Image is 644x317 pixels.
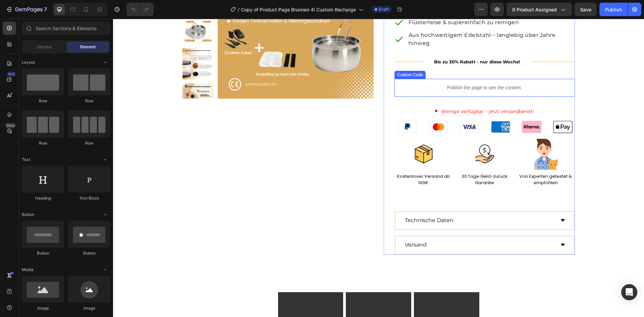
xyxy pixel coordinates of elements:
[321,40,407,46] strong: Bis zu 30% Rabatt - nur diese Woche!
[621,284,637,300] div: Open Intercom Messenger
[294,118,327,152] img: gempages_567733187413803941-c23b7126-56a9-4756-88fa-19c534e11b95.webp
[68,250,110,256] div: Button
[281,101,462,118] img: gempages_567733187413803941-583d5592-9e6b-4066-97a7-186d217e59e6.jpg
[512,6,557,13] span: 0 product assigned
[22,195,64,201] div: Heading
[292,197,340,207] p: Technische Daten
[6,71,16,77] div: 450
[22,267,34,273] span: Media
[406,154,459,167] span: Von Experten getestet & empfohlen
[126,3,154,16] div: Undo/Redo
[22,59,35,65] span: Layout
[355,118,388,152] img: gempages_567733187413803941-0b939cdd-86c8-4564-8f75-ced14ef5b3ed.webp
[80,44,96,50] span: Element
[100,209,110,220] span: Toggle open
[599,3,628,16] button: Publish
[5,123,16,128] div: Beta
[68,140,110,146] div: Row
[22,305,64,311] div: Image
[68,305,110,311] div: Image
[292,221,314,231] p: Versand
[44,5,47,13] p: 7
[605,6,622,13] div: Publish
[328,89,421,96] span: Wenige verfügbar – jetzt versandbereit!
[37,44,52,50] span: Section
[100,57,110,68] span: Toggle open
[238,6,239,13] span: /
[100,264,110,275] span: Toggle open
[22,98,64,104] div: Row
[281,65,462,72] p: Publish the page to see the content.
[68,195,110,201] div: Text Block
[506,3,572,16] button: 0 product assigned
[22,212,34,218] span: Button
[379,6,389,12] span: Draft
[100,154,110,165] span: Toggle open
[284,154,337,167] span: Kostenloser Versand ab 100€
[22,140,64,146] div: Row
[22,21,110,35] input: Search Sections & Elements
[68,98,110,104] div: Row
[3,3,50,16] button: 7
[296,12,461,29] p: Aus hochwertigem Edelstahl – langlebig über Jahre hinweg
[416,118,449,152] img: gempages_567733187413803941-eacd52da-1024-4362-b4c1-4f4eb493b9c7.webp
[22,250,64,256] div: Button
[22,157,30,163] span: Text
[283,53,311,59] div: Custom Code
[575,3,597,16] button: Save
[113,19,644,317] iframe: Design area
[241,6,356,13] span: Copy of Product Page Brunnen 4l Custom Recharge
[580,7,591,12] span: Save
[348,154,394,167] span: 30 Tage Geld-zurück Garantie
